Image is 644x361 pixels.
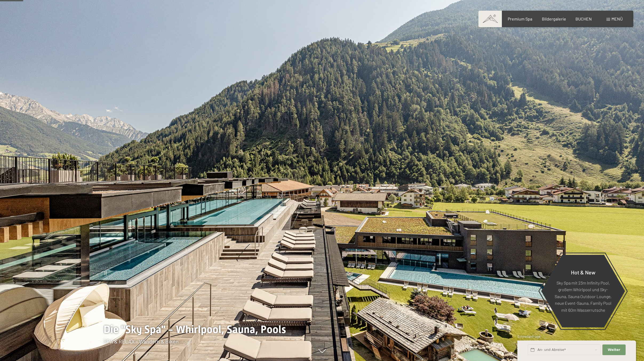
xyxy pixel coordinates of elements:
[508,16,532,21] a: Premium Spa
[608,347,620,352] span: Weiter
[575,16,592,21] a: BUCHEN
[541,254,625,328] a: Hot & New Sky Spa mit 23m Infinity Pool, großem Whirlpool und Sky-Sauna, Sauna Outdoor Lounge, ne...
[602,344,625,355] button: Weiter
[517,334,541,339] span: Schnellanfrage
[554,279,612,313] p: Sky Spa mit 23m Infinity Pool, großem Whirlpool und Sky-Sauna, Sauna Outdoor Lounge, neue Event-S...
[542,16,566,21] a: Bildergalerie
[571,269,595,275] span: Hot & New
[611,16,623,21] span: Menü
